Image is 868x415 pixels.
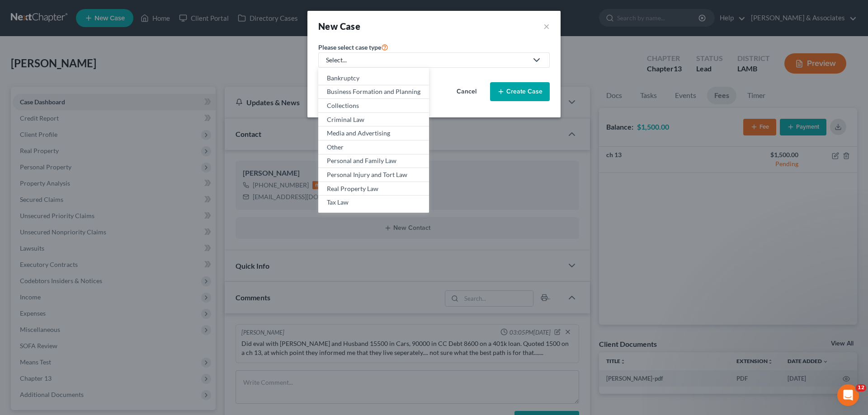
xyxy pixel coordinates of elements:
[318,126,429,140] a: Media and Advertising
[318,43,381,51] span: Please select case type
[318,168,429,182] a: Personal Injury and Tort Law
[318,196,429,209] a: Tax Law
[327,74,420,83] div: Bankruptcy
[543,20,550,33] button: ×
[837,384,859,406] iframe: Intercom live chat
[327,115,420,124] div: Criminal Law
[318,71,429,85] a: Bankruptcy
[327,129,420,138] div: Media and Advertising
[856,384,866,392] span: 12
[327,184,420,193] div: Real Property Law
[318,182,429,196] a: Real Property Law
[318,113,429,127] a: Criminal Law
[327,101,420,110] div: Collections
[327,143,420,152] div: Other
[318,140,429,154] a: Other
[327,156,420,165] div: Personal and Family Law
[318,154,429,168] a: Personal and Family Law
[318,99,429,113] a: Collections
[447,83,486,101] button: Cancel
[327,198,420,207] div: Tax Law
[490,82,550,101] button: Create Case
[318,21,360,32] strong: New Case
[327,170,420,179] div: Personal Injury and Tort Law
[326,56,528,65] div: Select...
[327,87,420,96] div: Business Formation and Planning
[318,85,429,99] a: Business Formation and Planning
